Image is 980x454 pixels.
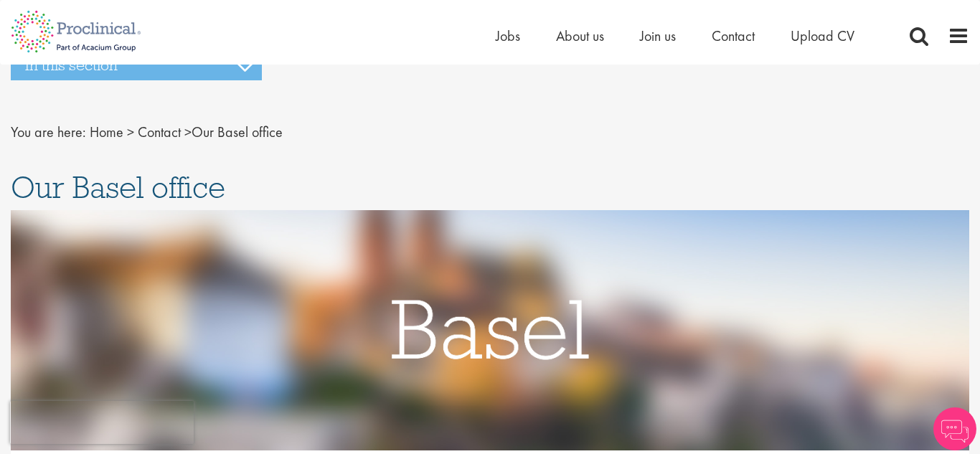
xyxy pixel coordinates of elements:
a: Join us [640,27,676,45]
img: Chatbot [933,407,976,450]
span: Our Basel office [90,123,283,141]
a: Jobs [496,27,520,45]
a: breadcrumb link to Home [90,123,123,141]
a: Upload CV [791,27,854,45]
iframe: reCAPTCHA [10,401,194,444]
a: breadcrumb link to Contact [138,123,181,141]
h3: In this section [11,50,262,80]
span: Our Basel office [11,168,225,207]
a: About us [556,27,604,45]
span: You are here: [11,123,86,141]
span: > [184,123,192,141]
span: > [127,123,134,141]
a: Contact [712,27,755,45]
